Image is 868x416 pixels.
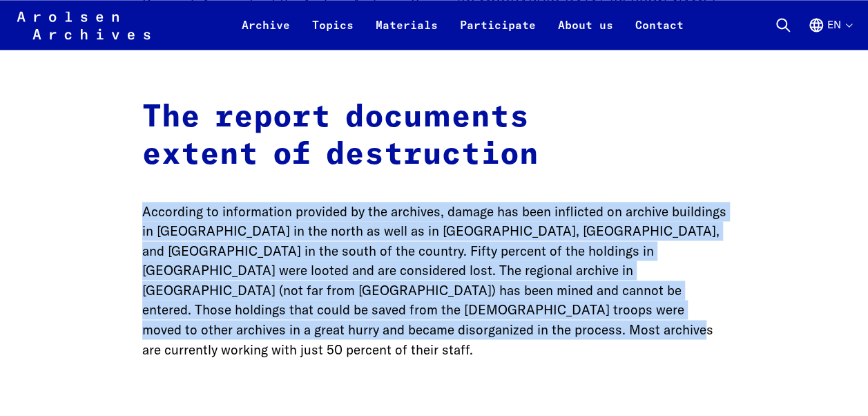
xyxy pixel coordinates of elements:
[624,17,695,50] a: Contact
[142,100,726,174] h2: The report documents extent of destruction
[301,17,365,50] a: Topics
[231,8,695,41] nav: Primary
[449,17,547,50] a: Participate
[365,17,449,50] a: Materials
[547,17,624,50] a: About us
[231,17,301,50] a: Archive
[142,202,726,359] p: According to information provided by the archives, damage has been inflicted on archive buildings...
[808,17,851,50] button: English, language selection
